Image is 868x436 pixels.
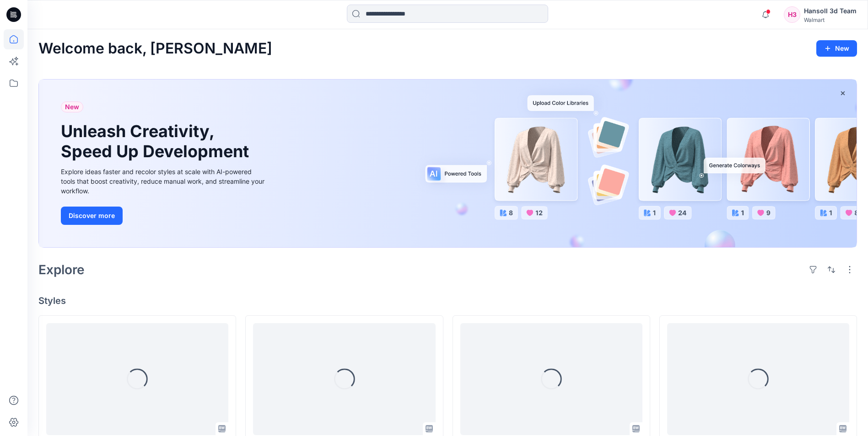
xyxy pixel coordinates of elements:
[61,167,267,196] div: Explore ideas faster and recolor styles at scale with AI-powered tools that boost creativity, red...
[804,16,857,23] div: Walmart
[38,262,85,277] h2: Explore
[61,207,267,225] a: Discover more
[784,6,800,23] div: H3
[816,40,857,57] button: New
[38,295,857,306] h4: Styles
[61,207,123,225] button: Discover more
[804,5,857,16] div: Hansoll 3d Team
[65,101,79,112] span: New
[61,122,253,161] h1: Unleash Creativity, Speed Up Development
[38,40,272,57] h2: Welcome back, [PERSON_NAME]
